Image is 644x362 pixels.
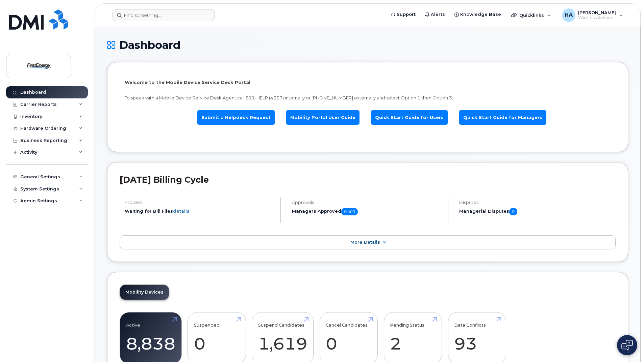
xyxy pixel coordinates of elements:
[120,175,616,185] h2: [DATE] Billing Cycle
[459,110,546,125] a: Quick Start Guide for Managers
[292,208,442,215] h5: Managers Approved
[390,316,436,360] a: Pending Status 2
[125,79,611,86] p: Welcome to the Mobile Device Service Desk Portal
[459,208,616,215] h5: Managerial Disputes
[258,316,307,360] a: Suspend Candidates 1,619
[107,39,628,51] h1: Dashboard
[326,316,371,360] a: Cancel Candidates 0
[341,208,358,215] span: 0 of 0
[125,208,275,214] li: Waiting for Bill Files
[286,110,360,125] a: Mobility Portal User Guide
[621,340,633,351] img: Open chat
[120,285,169,300] a: Mobility Devices
[292,200,442,205] h4: Approvals
[125,95,611,101] p: To speak with a Mobile Device Service Desk Agent call 811-HELP (4357) internally or [PHONE_NUMBER...
[197,110,275,125] a: Submit a Helpdesk Request
[350,240,380,245] span: More Details
[194,316,240,360] a: Suspended 0
[454,316,500,360] a: Data Conflicts 93
[509,208,517,215] span: 0
[173,208,190,214] a: details
[371,110,448,125] a: Quick Start Guide for Users
[125,200,275,205] h4: Process
[459,200,616,205] h4: Disputes
[126,316,175,360] a: Active 8,838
